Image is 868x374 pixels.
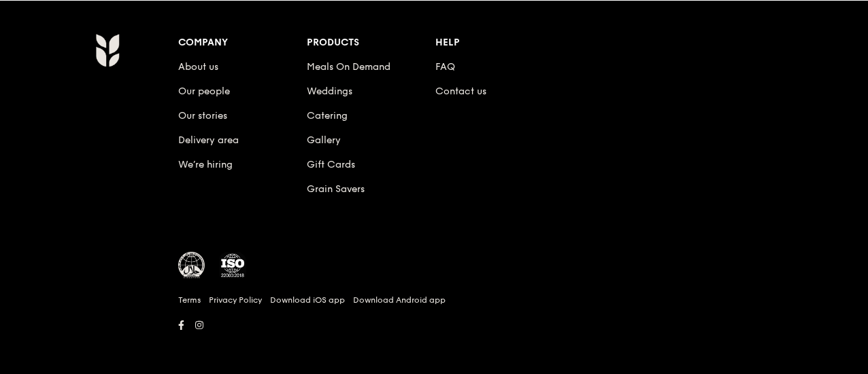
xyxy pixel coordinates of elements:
div: Products [307,33,435,52]
a: Download iOS app [270,295,345,305]
div: Help [435,33,564,52]
img: MUIS Halal Certified [178,252,205,279]
a: Privacy Policy [209,295,262,305]
a: About us [178,61,218,73]
a: Catering [307,110,348,121]
a: Terms [178,295,201,305]
a: Grain Savers [307,183,365,195]
a: Our people [178,86,230,97]
h6: Revision [42,335,826,345]
img: ISO Certified [219,252,246,279]
a: Our stories [178,110,227,121]
img: Grain [95,33,119,67]
a: Meals On Demand [307,61,390,73]
a: We’re hiring [178,159,233,170]
a: Gallery [307,134,341,146]
a: Weddings [307,86,352,97]
a: Delivery area [178,134,239,146]
a: FAQ [435,61,455,73]
a: Download Android app [353,295,446,305]
div: Company [178,33,307,52]
a: Gift Cards [307,159,355,170]
a: Contact us [435,86,486,97]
